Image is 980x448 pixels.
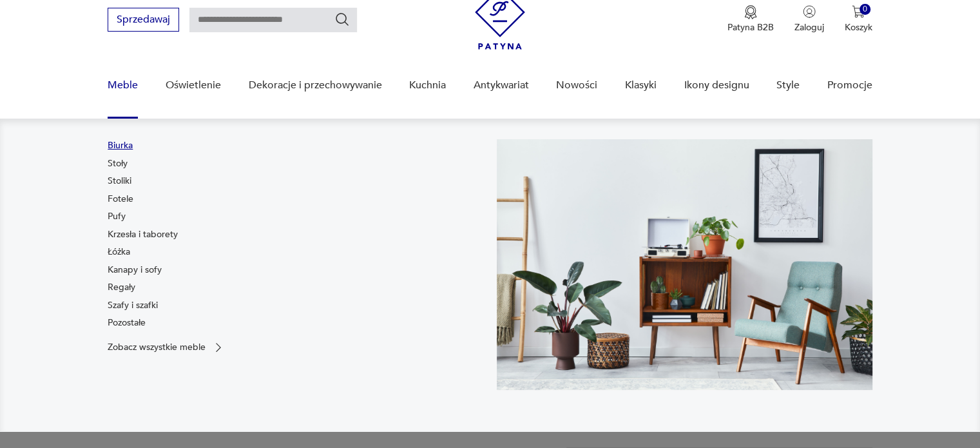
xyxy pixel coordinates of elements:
img: Ikonka użytkownika [803,5,816,18]
a: Style [776,61,800,110]
img: Ikona koszyka [852,5,865,18]
a: Łóżka [108,246,130,258]
a: Ikona medaluPatyna B2B [727,5,774,34]
a: Biurka [108,139,133,152]
img: Ikona medalu [744,5,757,19]
button: Zaloguj [794,5,824,34]
a: Regały [108,281,135,294]
a: Promocje [827,61,872,110]
a: Szafy i szafki [108,299,158,312]
p: Zobacz wszystkie meble [108,343,206,351]
button: Patyna B2B [727,5,774,34]
a: Zobacz wszystkie meble [108,341,225,354]
p: Patyna B2B [727,21,774,34]
a: Pozostałe [108,317,146,329]
img: 969d9116629659dbb0bd4e745da535dc.jpg [497,139,872,390]
a: Kanapy i sofy [108,264,162,277]
a: Oświetlenie [166,61,221,110]
a: Dekoracje i przechowywanie [248,61,381,110]
a: Krzesła i taborety [108,228,178,241]
button: Szukaj [334,12,350,27]
a: Klasyki [625,61,657,110]
a: Pufy [108,210,126,223]
a: Stoliki [108,175,131,188]
p: Zaloguj [794,21,824,34]
button: Sprzedawaj [108,8,179,32]
a: Fotele [108,193,133,206]
div: 0 [860,4,870,15]
p: Koszyk [845,21,872,34]
a: Stoły [108,157,128,170]
a: Antykwariat [474,61,529,110]
a: Nowości [556,61,597,110]
a: Kuchnia [409,61,446,110]
button: 0Koszyk [845,5,872,34]
a: Sprzedawaj [108,16,179,25]
a: Meble [108,61,138,110]
a: Ikony designu [684,61,749,110]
